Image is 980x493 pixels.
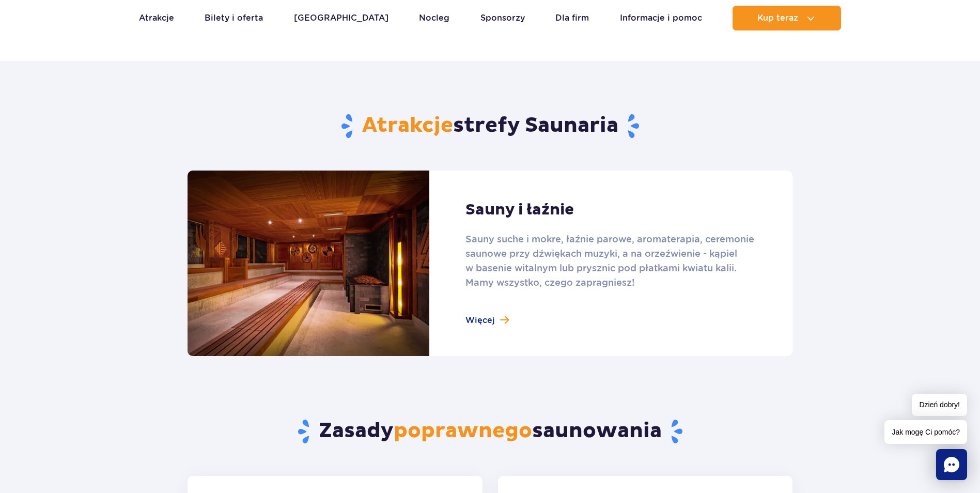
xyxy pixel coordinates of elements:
[620,6,702,30] a: Informacje i pomoc
[555,6,589,30] a: Dla firm
[419,6,449,30] a: Nocleg
[294,6,388,30] a: [GEOGRAPHIC_DATA]
[362,113,453,138] span: Atrakcje
[480,6,525,30] a: Sponsorzy
[188,113,792,140] h2: strefy Saunaria
[733,6,841,30] button: Kup teraz
[884,420,967,444] span: Jak mogę Ci pomóc?
[139,6,174,30] a: Atrakcje
[936,449,967,480] div: Chat
[912,394,967,416] span: Dzień dobry!
[394,418,532,444] span: poprawnego
[188,418,792,445] h2: Zasady saunowania
[757,13,798,23] span: Kup teraz
[205,6,263,30] a: Bilety i oferta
